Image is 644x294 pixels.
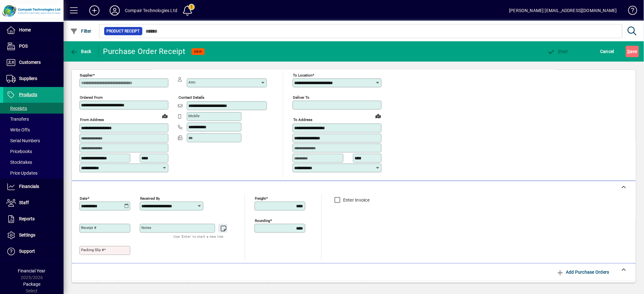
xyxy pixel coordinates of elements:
a: POS [3,38,64,54]
mat-label: Ordered from [80,95,103,100]
span: Pricebooks [6,149,32,154]
button: Add [84,5,105,16]
mat-label: Date [80,196,87,200]
span: Support [19,249,35,254]
a: Write Offs [3,124,64,135]
span: POS [19,43,28,49]
a: Customers [3,55,64,70]
span: Settings [19,232,35,237]
a: Staff [3,195,64,211]
mat-label: Notes [141,225,151,230]
span: Add Purchase Orders [557,267,609,277]
a: Reports [3,211,64,227]
button: Back [69,46,93,57]
span: Cancel [600,46,614,57]
a: View on map [160,111,170,121]
app-page-header-button: Back [64,46,98,57]
mat-label: Supplier [80,73,93,77]
div: Compair Technologies Ltd [125,5,177,16]
span: Reports [19,216,35,221]
span: ave [627,46,637,57]
a: Suppliers [3,71,64,87]
span: Write Offs [6,127,30,132]
mat-label: Attn [188,80,195,84]
button: Profile [105,5,125,16]
mat-label: Rounding [255,218,270,223]
mat-label: Deliver To [293,95,309,100]
mat-label: Receipt # [81,225,96,230]
a: Financials [3,179,64,195]
span: Filter [70,29,92,34]
button: Save [626,46,639,57]
mat-hint: Use 'Enter' to start a new line [174,233,224,240]
mat-label: To location [293,73,312,77]
div: [PERSON_NAME] [EMAIL_ADDRESS][DOMAIN_NAME] [509,5,617,16]
span: NEW [194,50,202,54]
span: Financials [19,184,39,189]
span: Package [23,282,40,287]
div: Purchase Order Receipt [103,46,186,57]
button: Filter [69,25,93,37]
span: Products [19,92,37,97]
span: Financial Year [18,268,46,273]
label: Enter Invoice [342,197,369,203]
span: Product Receipt [107,28,140,34]
a: Pricebooks [3,146,64,157]
button: Add Purchase Orders [554,266,612,278]
mat-label: Received by [140,196,160,200]
a: Price Updates [3,168,64,178]
a: Home [3,22,64,38]
mat-label: Mobile [188,114,200,118]
span: P [559,49,561,54]
mat-label: Freight [255,196,266,200]
span: Suppliers [19,76,37,81]
span: Stocktakes [6,160,32,165]
a: Settings [3,227,64,243]
a: Transfers [3,114,64,124]
span: ost [547,49,568,54]
span: Staff [19,200,29,205]
a: View on map [373,111,383,121]
a: Receipts [3,103,64,114]
a: Serial Numbers [3,135,64,146]
span: Price Updates [6,170,37,176]
a: Stocktakes [3,157,64,168]
span: Serial Numbers [6,138,40,143]
span: Customers [19,60,41,65]
mat-label: Packing Slip # [81,248,104,252]
span: Back [70,49,92,54]
span: Transfers [6,117,29,122]
span: Receipts [6,106,27,111]
a: Knowledge Base [623,1,636,22]
button: Post [546,46,570,57]
button: Cancel [599,46,616,57]
a: Support [3,244,64,259]
span: Home [19,27,31,32]
span: S [627,49,630,54]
